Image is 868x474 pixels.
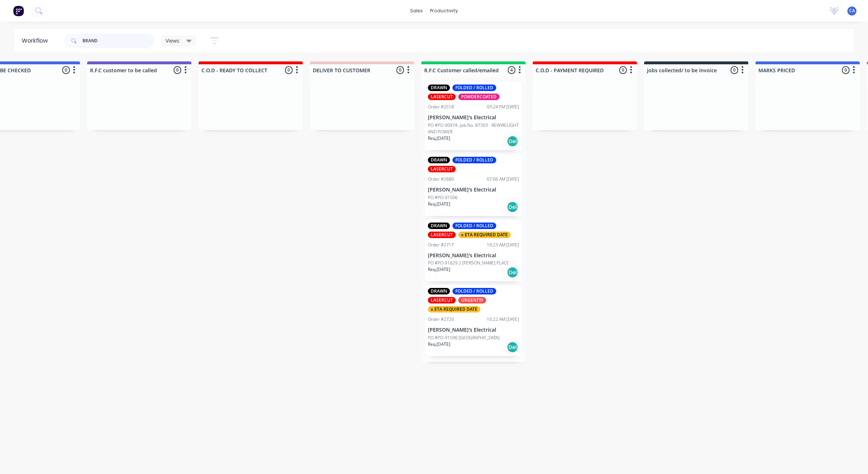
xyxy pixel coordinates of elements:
div: Order #2680 [428,176,454,182]
div: LASERCUT [428,166,456,172]
p: [PERSON_NAME]'s Electrical [428,115,519,121]
div: LASERCUT [428,94,456,100]
div: LASERCUT [428,232,456,238]
input: Search for orders... [82,34,154,48]
div: 10:23 AM [DATE] [487,242,519,248]
div: Order #2717 [428,242,454,248]
p: Req. [DATE] [428,266,450,273]
div: 10:22 AM [DATE] [487,316,519,323]
p: [PERSON_NAME]'s Electrical [428,327,519,333]
p: PO #PO-90974 -Job No. 87303 - REWIRELIGHT AND POWER [428,122,519,135]
div: sales [407,5,426,16]
div: FOLDED / ROLLED [452,288,496,294]
p: Req. [DATE] [428,135,450,142]
div: FOLDED / ROLLED [452,223,496,229]
span: Views [166,37,179,44]
p: [PERSON_NAME]'s Electrical [428,253,519,259]
div: FOLDED / ROLLED [452,85,496,91]
div: DRAWNFOLDED / ROLLEDLASERCUTx ETA REQUIRED DATEOrder #271710:23 AM [DATE][PERSON_NAME]'s Electric... [425,220,522,282]
p: [PERSON_NAME]'s Electrical [428,187,519,193]
div: DRAWN [428,157,450,163]
div: DRAWNFOLDED / ROLLEDLASERCUTURGENT!!!!x ETA REQUIRED DATEOrder #272010:22 AM [DATE][PERSON_NAME]'... [425,285,522,356]
div: DRAWNFOLDED / ROLLEDLASERCUTOrder #268007:06 AM [DATE][PERSON_NAME]'s ElectricalPO #PO-91506Req.[... [425,154,522,216]
div: Order #2720 [428,316,454,323]
div: productivity [426,5,461,16]
div: Del [507,267,518,278]
div: LASERCUT [428,297,456,303]
div: Del [507,135,518,147]
div: 03:24 PM [DATE] [487,104,519,110]
div: 07:06 AM [DATE] [487,176,519,182]
div: DRAWN [428,223,450,229]
div: x ETA REQUIRED DATE [458,232,511,238]
div: POWDERCOATED [458,94,499,100]
div: DRAWNFOLDED / ROLLEDLASERCUTPOWDERCOATEDOrder #251803:24 PM [DATE][PERSON_NAME]'s ElectricalPO #P... [425,82,522,150]
div: Del [507,201,518,213]
div: x ETA REQUIRED DATE [428,306,480,313]
div: URGENT!!!! [458,297,486,303]
span: CA [849,8,855,14]
p: PO #PO-91506 [428,194,458,201]
div: DRAWN [428,85,450,91]
div: FOLDED / ROLLED [452,157,496,163]
img: Factory [13,5,24,16]
div: Workflow [22,36,51,45]
p: Req. [DATE] [428,341,450,348]
p: PO #PO-91629 2 [PERSON_NAME] PLACE [428,260,509,266]
p: Req. [DATE] [428,201,450,207]
div: Del [507,341,518,353]
div: DRAWN [428,288,450,294]
p: PO #PO-91596 [GEOGRAPHIC_DATA] [428,335,499,341]
div: Order #2518 [428,104,454,110]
